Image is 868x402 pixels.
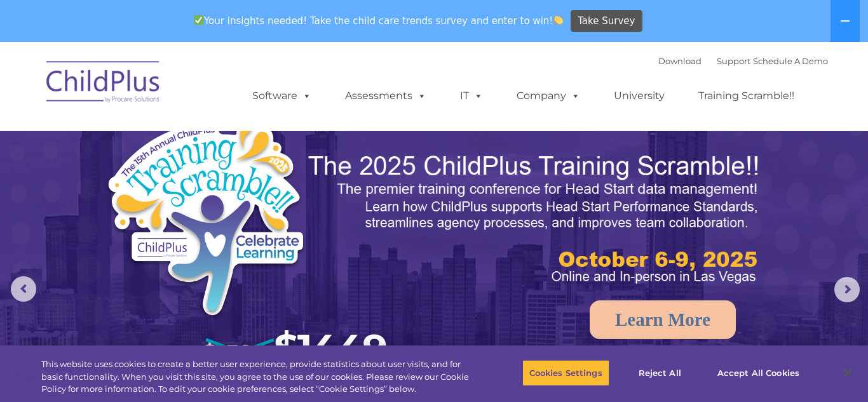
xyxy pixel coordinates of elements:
[717,56,750,66] a: Support
[553,15,563,25] img: 👏
[686,83,807,109] a: Training Scramble!!
[658,56,828,66] font: |
[40,52,167,116] img: ChildPlus by Procare Solutions
[332,83,439,109] a: Assessments
[578,10,635,32] span: Take Survey
[41,358,477,396] div: This website uses cookies to create a better user experience, provide statistics about user visit...
[601,83,677,109] a: University
[834,359,862,387] button: Close
[753,56,828,66] a: Schedule A Demo
[177,136,231,145] span: Phone number
[194,15,203,25] img: ✅
[447,83,496,109] a: IT
[658,56,702,66] a: Download
[710,359,806,386] button: Accept All Cookies
[177,84,215,93] span: Last name
[240,83,324,109] a: Software
[504,83,593,109] a: Company
[620,359,700,386] button: Reject All
[522,359,609,386] button: Cookies Settings
[188,8,569,33] span: Your insights needed! Take the child care trends survey and enter to win!
[571,10,642,32] a: Take Survey
[590,300,736,339] a: Learn More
